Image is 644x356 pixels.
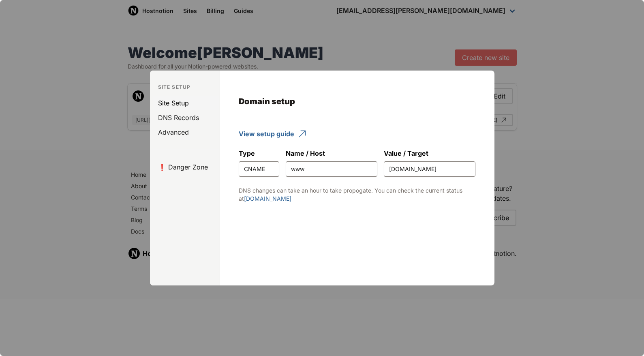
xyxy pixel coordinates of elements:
label: Name / Host [286,148,377,158]
div: DNS changes can take an hour to take propogate. You can check the current status at [239,187,472,203]
a: DNS Records [153,110,220,125]
label: Value / Target [384,148,475,158]
p: Site Setup [150,84,220,91]
a: ❗️ Danger Zone [153,160,220,174]
a: View setup guide [239,129,475,139]
a: [DOMAIN_NAME] [244,195,291,202]
h4: Domain setup [239,97,475,106]
a: Site Setup [153,96,220,110]
label: Type [239,148,279,158]
a: Advanced [153,125,220,139]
